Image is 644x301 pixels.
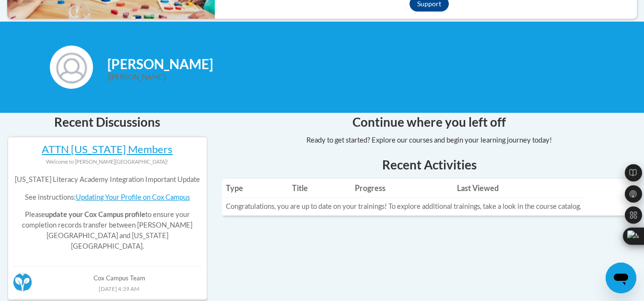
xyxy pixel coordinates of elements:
div: ([PERSON_NAME]) [107,72,594,83]
h1: Recent Activities [222,156,637,173]
b: update your Cox Campus profile [45,210,145,218]
th: Last Viewed [453,179,585,198]
h4: Continue where you left off [222,113,637,132]
img: Profile Image [50,46,93,89]
div: [DATE] 4:39 AM [13,283,202,294]
div: Welcome to [PERSON_NAME][GEOGRAPHIC_DATA]! [13,157,202,167]
th: Title [288,179,351,198]
iframe: Button to launch messaging window [606,263,636,293]
p: See instructions: [13,192,202,203]
td: Congratulations, you are up to date on your trainings! To explore additional trainings, take a lo... [222,197,585,215]
div: Please to ensure your completion records transfer between [PERSON_NAME][GEOGRAPHIC_DATA] and [US_... [13,167,202,259]
img: Cox Campus Team [13,273,32,292]
h4: Recent Discussions [7,113,208,132]
a: ATTN [US_STATE] Members [42,143,173,156]
div: Cox Campus Team [13,266,202,283]
p: [US_STATE] Literacy Academy Integration Important Update [13,174,202,185]
th: Type [222,179,289,198]
a: Updating Your Profile on Cox Campus [76,193,190,201]
h4: [PERSON_NAME] [107,56,594,72]
th: Progress [351,179,453,198]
